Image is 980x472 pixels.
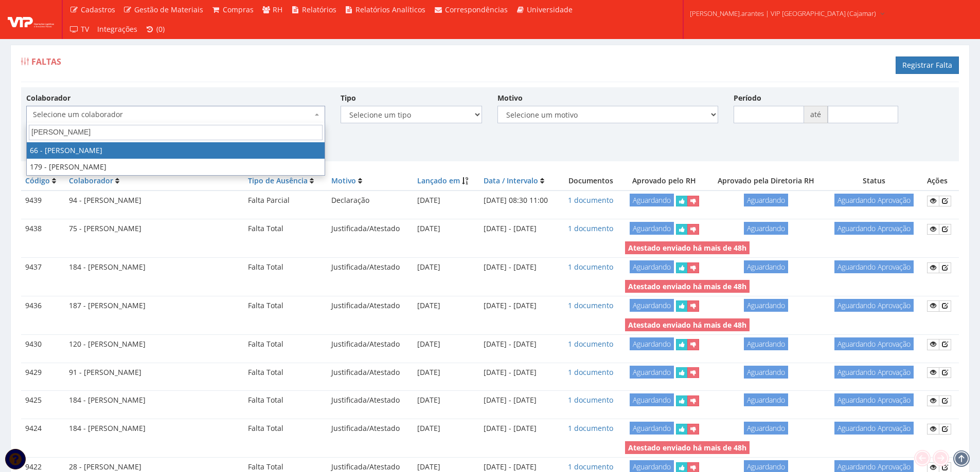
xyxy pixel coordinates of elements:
th: Documentos [561,172,621,191]
td: 9424 [21,419,65,439]
a: 1 documento [568,300,613,310]
strong: Atestado enviado há mais de 48h [628,281,746,291]
td: [DATE] 08:30 11:00 [479,191,561,211]
td: [DATE] - [DATE] [479,391,561,410]
span: Aguardando [744,260,788,273]
td: [DATE] [413,334,479,354]
td: 184 - [PERSON_NAME] [65,258,244,277]
td: 9429 [21,363,65,382]
span: Aguardando [744,299,788,312]
span: Aguardando [630,194,674,206]
span: Aguardando [744,366,788,379]
span: Selecione um colaborador [33,109,312,120]
td: Justificada/Atestado [327,258,413,277]
span: Selecione um colaborador [26,106,325,123]
td: Justificada/Atestado [327,296,413,315]
td: [DATE] [413,296,479,315]
span: Aguardando [630,299,674,312]
th: Ações [923,172,959,191]
td: [DATE] - [DATE] [479,419,561,439]
label: Colaborador [26,93,70,103]
th: Aprovado pelo RH [621,172,707,191]
a: Data / Intervalo [484,176,538,185]
span: Aguardando [630,366,674,379]
span: Relatórios Analíticos [355,5,425,14]
td: [DATE] [413,219,479,239]
span: Aguardando [630,393,674,406]
td: [DATE] - [DATE] [479,219,561,239]
span: Aguardando Aprovação [834,222,914,235]
td: 120 - [PERSON_NAME] [65,334,244,354]
a: Motivo [331,176,356,185]
span: Correspondências [445,5,508,14]
span: Universidade [527,5,573,14]
span: Aguardando Aprovação [834,260,914,273]
td: [DATE] [413,391,479,410]
td: Falta Parcial [244,191,327,211]
span: Cadastros [81,5,115,14]
td: [DATE] [413,363,479,382]
label: Período [734,93,761,103]
span: Aguardando Aprovação [834,337,914,350]
span: Compras [223,5,254,14]
a: 1 documento [568,223,613,233]
span: Aguardando Aprovação [834,366,914,379]
strong: Atestado enviado há mais de 48h [628,443,746,452]
td: [DATE] [413,191,479,211]
td: 184 - [PERSON_NAME] [65,419,244,439]
td: [DATE] [413,419,479,439]
td: 94 - [PERSON_NAME] [65,191,244,211]
td: 9438 [21,219,65,239]
a: Integrações [93,20,141,39]
span: Aguardando [630,337,674,350]
td: Justificada/Atestado [327,334,413,354]
a: 1 documento [568,462,613,471]
td: 9437 [21,258,65,277]
td: 9425 [21,391,65,410]
td: Falta Total [244,419,327,439]
a: Colaborador [69,176,113,185]
span: Gestão de Materiais [134,5,203,14]
td: [DATE] [413,258,479,277]
span: RH [273,5,282,14]
a: Tipo de Ausência [248,176,308,185]
a: 1 documento [568,395,613,405]
th: Status [825,172,923,191]
td: Falta Total [244,296,327,315]
span: Integrações [97,24,137,34]
span: Relatórios [302,5,336,14]
td: [DATE] - [DATE] [479,258,561,277]
span: Aguardando Aprovação [834,393,914,406]
li: 179 - [PERSON_NAME] [27,159,325,175]
a: (0) [141,20,169,39]
span: Aguardando [744,194,788,206]
span: [PERSON_NAME].arantes | VIP [GEOGRAPHIC_DATA] (Cajamar) [690,8,876,18]
label: Tipo [341,93,356,103]
span: Aguardando [744,222,788,235]
td: Justificada/Atestado [327,391,413,410]
td: 9439 [21,191,65,211]
td: 9436 [21,296,65,315]
td: Falta Total [244,219,327,239]
span: até [804,106,828,123]
span: TV [81,24,89,34]
td: Falta Total [244,363,327,382]
span: Aguardando Aprovação [834,194,914,206]
a: Código [25,176,50,185]
td: [DATE] - [DATE] [479,363,561,382]
td: [DATE] - [DATE] [479,334,561,354]
td: Declaração [327,191,413,211]
a: TV [65,20,93,39]
td: Justificada/Atestado [327,363,413,382]
span: Aguardando [630,222,674,235]
a: Registrar Falta [896,56,959,74]
li: 66 - [PERSON_NAME] [27,142,325,159]
a: 1 documento [568,367,613,377]
a: 1 documento [568,339,613,349]
img: logo [8,12,54,27]
td: [DATE] - [DATE] [479,296,561,315]
td: Justificada/Atestado [327,219,413,239]
td: 184 - [PERSON_NAME] [65,391,244,410]
td: Falta Total [244,334,327,354]
td: 187 - [PERSON_NAME] [65,296,244,315]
